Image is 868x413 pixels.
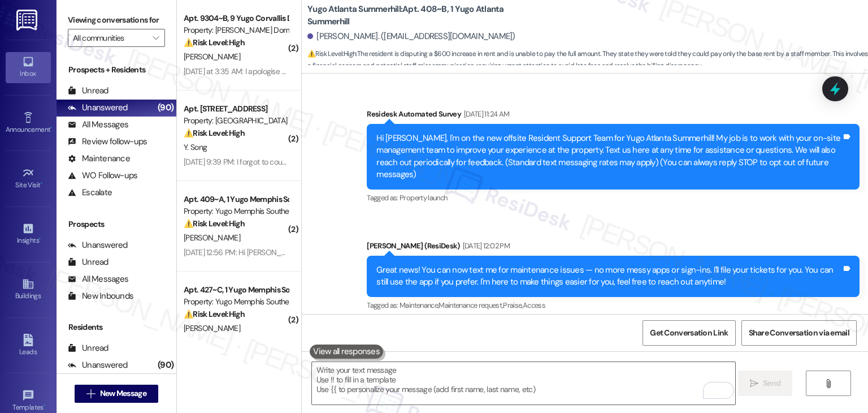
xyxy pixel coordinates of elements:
[738,371,793,396] button: Send
[68,119,128,131] div: All Messages
[749,327,849,339] span: Share Conversation via email
[184,323,240,333] span: [PERSON_NAME]
[461,108,509,120] div: [DATE] 11:24 AM
[68,85,108,97] div: Unread
[75,385,158,403] button: New Message
[184,284,288,296] div: Apt. 427~C, 1 Yugo Memphis Southern
[184,205,288,217] div: Property: Yugo Memphis Southern
[367,240,860,256] div: [PERSON_NAME] (ResiDesk)
[184,37,245,48] strong: ⚠️ Risk Level: High
[184,193,288,205] div: Apt. 409~A, 1 Yugo Memphis Southern
[57,218,176,230] div: Prospects
[523,300,545,310] span: Access
[824,379,832,388] i: 
[376,132,841,181] div: Hi [PERSON_NAME], I'm on the new offsite Resident Support Team for Yugo Atlanta Summerhill! My jo...
[439,300,503,310] span: Maintenance request ,
[41,179,42,187] span: •
[6,274,51,305] a: Buildings
[184,296,288,308] div: Property: Yugo Memphis Southern
[86,389,95,398] i: 
[400,193,447,203] span: Property launch
[68,359,128,371] div: Unanswered
[741,320,857,346] button: Share Conversation via email
[184,142,207,152] span: Y. Song
[16,10,40,31] img: ResiDesk Logo
[307,48,868,72] span: : The resident is disputing a $600 increase in rent and is unable to pay the full amount. They st...
[367,297,860,313] div: Tagged as:
[68,256,108,268] div: Unread
[57,64,176,76] div: Prospects + Residents
[367,190,860,206] div: Tagged as:
[763,377,780,389] span: Send
[50,124,52,132] span: •
[184,24,288,36] div: Property: [PERSON_NAME] Domain
[184,51,240,62] span: [PERSON_NAME]
[153,33,159,42] i: 
[155,99,176,117] div: (90)
[307,3,533,28] b: Yugo Atlanta Summerhill: Apt. 408~B, 1 Yugo Atlanta Summerhill
[68,239,128,251] div: Unanswered
[184,12,288,24] div: Apt. 9304~B, 9 Yugo Corvallis Domain
[57,321,176,333] div: Residents
[184,233,240,243] span: [PERSON_NAME]
[68,342,108,354] div: Unread
[68,136,147,148] div: Review follow-ups
[68,187,112,199] div: Escalate
[376,264,841,289] div: Great news! You can now text me for maintenance issues — no more messy apps or sign-ins. I'll fil...
[6,52,51,83] a: Inbox
[44,402,45,410] span: •
[6,219,51,249] a: Insights •
[184,66,856,76] div: [DATE] at 3:35 AM: I apologise for not paying rent. I am travelling in rural parts of [GEOGRAPHIC...
[184,218,245,229] strong: ⚠️ Risk Level: High
[750,379,758,388] i: 
[184,103,288,115] div: Apt. [STREET_ADDRESS]
[307,31,515,42] div: [PERSON_NAME]. ([EMAIL_ADDRESS][DOMAIN_NAME])
[100,388,146,399] span: New Message
[307,49,356,58] strong: ⚠️ Risk Level: High
[503,300,522,310] span: Praise ,
[68,170,137,182] div: WO Follow-ups
[400,300,439,310] span: Maintenance ,
[68,102,128,114] div: Unanswered
[73,29,147,47] input: All communities
[367,108,860,124] div: Residesk Automated Survey
[68,11,165,29] label: Viewing conversations for
[68,153,130,165] div: Maintenance
[68,273,128,285] div: All Messages
[460,240,510,252] div: [DATE] 12:02 PM
[184,309,245,319] strong: ⚠️ Risk Level: High
[643,320,735,346] button: Get Conversation Link
[39,235,41,243] span: •
[6,330,51,361] a: Leads
[6,164,51,194] a: Site Visit •
[68,290,133,302] div: New Inbounds
[650,327,728,339] span: Get Conversation Link
[312,362,735,405] textarea: To enrich screen reader interactions, please activate Accessibility in Grammarly extension settings
[184,115,288,127] div: Property: [GEOGRAPHIC_DATA]
[155,356,176,374] div: (90)
[184,128,245,138] strong: ⚠️ Risk Level: High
